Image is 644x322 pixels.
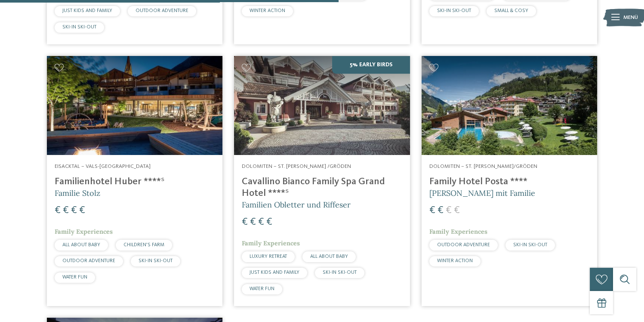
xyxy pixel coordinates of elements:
[242,164,351,169] span: Dolomiten – St. [PERSON_NAME] /Gröden
[55,164,151,169] span: Eisacktal – Vals-[GEOGRAPHIC_DATA]
[55,205,61,216] span: €
[258,217,264,227] span: €
[79,205,85,216] span: €
[62,258,115,263] span: OUTDOOR ADVENTURE
[250,286,274,291] span: WATER FUN
[437,242,490,248] span: OUTDOOR ADVENTURE
[250,8,285,13] span: WINTER ACTION
[422,56,597,306] a: Familienhotels gesucht? Hier findet ihr die besten! Dolomiten – St. [PERSON_NAME]/Gröden Family H...
[437,258,473,263] span: WINTER ACTION
[446,205,452,216] span: €
[242,200,351,210] span: Familien Obletter und Riffeser
[62,242,100,248] span: ALL ABOUT BABY
[242,176,402,199] h4: Cavallino Bianco Family Spa Grand Hotel ****ˢ
[454,205,460,216] span: €
[63,205,69,216] span: €
[62,275,87,280] span: WATER FUN
[234,56,410,155] img: Family Spa Grand Hotel Cavallino Bianco ****ˢ
[429,188,535,198] span: [PERSON_NAME] mit Familie
[429,176,589,188] h4: Family Hotel Posta ****
[55,176,215,188] h4: Familienhotel Huber ****ˢ
[250,217,256,227] span: €
[429,205,435,216] span: €
[494,8,528,13] span: SMALL & COSY
[47,56,222,306] a: Familienhotels gesucht? Hier findet ihr die besten! Eisacktal – Vals-[GEOGRAPHIC_DATA] Familienho...
[429,164,537,169] span: Dolomiten – St. [PERSON_NAME]/Gröden
[47,56,222,155] img: Familienhotels gesucht? Hier findet ihr die besten!
[242,217,248,227] span: €
[139,258,173,263] span: SKI-IN SKI-OUT
[310,254,348,259] span: ALL ABOUT BABY
[250,270,299,275] span: JUST KIDS AND FAMILY
[71,205,77,216] span: €
[242,239,300,247] span: Family Experiences
[266,217,272,227] span: €
[323,270,357,275] span: SKI-IN SKI-OUT
[55,188,100,198] span: Familie Stolz
[136,8,188,13] span: OUTDOOR ADVENTURE
[250,254,287,259] span: LUXURY RETREAT
[422,56,597,155] img: Familienhotels gesucht? Hier findet ihr die besten!
[429,228,487,235] span: Family Experiences
[123,242,164,248] span: CHILDREN’S FARM
[55,228,113,235] span: Family Experiences
[62,25,96,30] span: SKI-IN SKI-OUT
[437,8,471,13] span: SKI-IN SKI-OUT
[234,56,410,306] a: Familienhotels gesucht? Hier findet ihr die besten! 5% Early Birds Dolomiten – St. [PERSON_NAME] ...
[438,205,444,216] span: €
[62,8,112,13] span: JUST KIDS AND FAMILY
[513,242,547,248] span: SKI-IN SKI-OUT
